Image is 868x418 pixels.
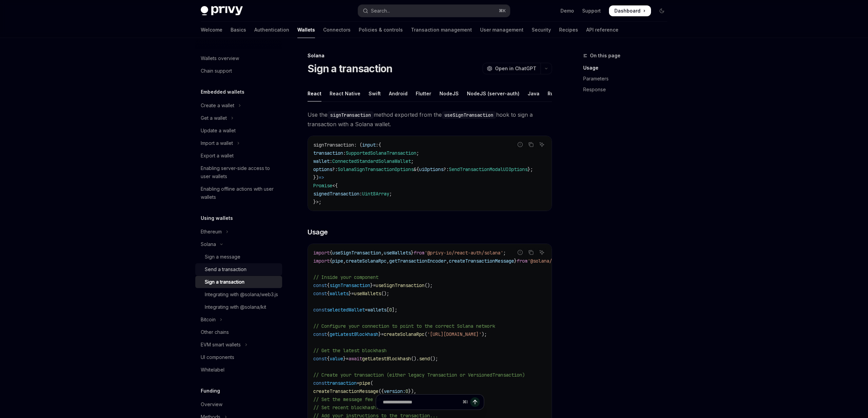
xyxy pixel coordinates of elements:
a: Response [583,84,673,95]
span: { [330,250,332,256]
span: useWallets [384,250,411,256]
span: // Create your transaction (either legacy Transaction or VersionedTransaction) [313,372,525,378]
a: Enabling offline actions with user wallets [195,183,282,203]
span: const [313,282,327,288]
span: } [378,331,381,337]
span: = [346,356,349,362]
div: Java [528,85,539,101]
span: pipe [332,258,343,264]
button: Copy the contents from the code block [527,248,535,257]
span: ConnectedStandardSolanaWallet [332,158,411,164]
span: signTransaction [330,282,370,288]
span: send [419,356,430,362]
span: const [313,290,327,297]
div: Android [389,85,408,101]
span: (); [430,356,438,362]
a: Wallets overview [195,52,282,64]
span: : ( [354,142,362,148]
h5: Funding [201,387,220,395]
div: Enabling server-side access to user wallets [201,164,278,180]
div: Flutter [416,85,431,101]
span: }), [408,388,416,394]
a: Update a wallet [195,125,282,137]
span: getLatestBlockhash [330,331,378,337]
span: pipe [359,380,370,386]
span: useSignTransaction [332,250,381,256]
button: Toggle Ethereum section [195,226,282,238]
a: Transaction management [411,22,472,38]
span: , [446,258,449,264]
code: useSignTransaction [442,111,496,119]
span: ( [370,380,373,386]
span: transaction [313,150,343,156]
span: // Inside your component [313,274,378,280]
a: Usage [583,62,673,73]
div: Ethereum [201,228,222,236]
button: Ask AI [537,140,546,149]
button: Toggle Import a wallet section [195,137,282,149]
span: wallets [368,307,387,313]
span: createTransactionMessage [313,388,378,394]
div: NodeJS [439,85,459,101]
span: ?: [443,166,449,172]
a: Overview [195,398,282,411]
a: Export a wallet [195,150,282,162]
a: Policies & controls [359,22,403,38]
div: Chain support [201,67,232,75]
span: ?: [332,166,338,172]
div: Search... [371,7,390,15]
button: Toggle dark mode [656,5,667,16]
span: ; [503,250,506,256]
span: signTransaction [313,142,354,148]
span: Use the method exported from the hook to sign a transaction with a Solana wallet. [308,110,552,129]
span: = [373,282,376,288]
span: '@privy-io/react-auth/solana' [425,250,503,256]
span: // Get the latest blockhash [313,347,387,354]
div: Update a wallet [201,127,236,135]
span: 0 [406,388,408,394]
a: Dashboard [609,5,651,16]
span: }) [313,174,319,180]
a: Send a transaction [195,263,282,275]
span: import [313,258,330,264]
div: Enabling offline actions with user wallets [201,185,278,201]
span: { [416,166,419,172]
a: Integrating with @solana/kit [195,301,282,313]
div: Bitcoin [201,316,216,324]
div: React Native [330,85,360,101]
span: <{ [332,183,338,189]
span: } [411,250,414,256]
span: On this page [590,52,620,60]
button: Toggle Bitcoin section [195,313,282,326]
span: : [376,142,378,148]
span: [ [387,307,389,313]
div: NodeJS (server-auth) [467,85,519,101]
span: createSolanaRpc [346,258,387,264]
span: (); [425,282,433,288]
span: { [330,258,332,264]
span: transaction [327,380,357,386]
span: }; [528,166,533,172]
span: SolanaSignTransactionOptions [338,166,414,172]
span: { [327,331,330,337]
span: selectedWallet [327,307,365,313]
span: : [343,150,346,156]
span: { [327,282,330,288]
div: Solana [201,240,216,248]
span: ; [416,150,419,156]
span: => [319,174,324,180]
div: Whitelabel [201,366,224,374]
span: = [381,331,384,337]
span: const [313,331,327,337]
a: Integrating with @solana/web3.js [195,288,282,301]
span: version: [384,388,406,394]
div: Sign a message [205,253,240,261]
a: API reference [586,22,618,38]
button: Toggle EVM smart wallets section [195,339,282,351]
span: (). [411,356,419,362]
span: , [343,258,346,264]
span: = [351,290,354,297]
div: React [308,85,321,101]
a: Connectors [323,22,351,38]
span: ⌘ K [499,8,506,14]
